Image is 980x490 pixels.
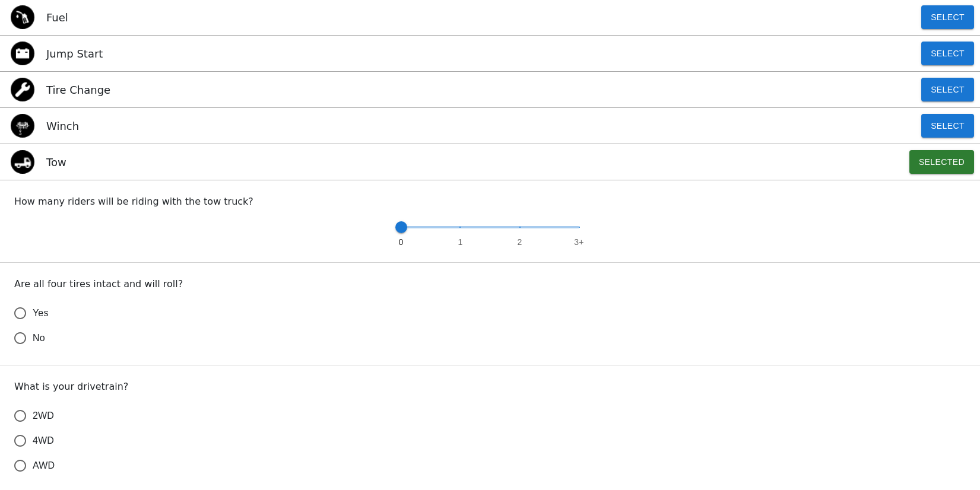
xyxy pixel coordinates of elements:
span: AWD [33,459,55,473]
p: What is your drivetrain? [14,380,966,394]
p: Are all four tires intact and will roll? [14,277,966,291]
span: No [33,331,45,345]
p: How many riders will be riding with the tow truck? [14,195,966,209]
img: winch icon [11,114,34,138]
img: jump start icon [11,42,34,65]
span: Yes [33,306,49,320]
button: Select [921,42,974,65]
p: Fuel [46,9,68,26]
p: Winch [46,118,79,134]
img: tow icon [11,150,34,174]
span: 1 [458,236,463,248]
button: Select [921,114,974,138]
button: Select [921,78,974,101]
img: gas icon [11,5,34,29]
span: 2WD [33,409,54,423]
p: Jump Start [46,46,103,62]
p: Tow [46,154,66,170]
span: 3+ [574,236,583,248]
button: Selected [909,150,974,174]
p: Tire Change [46,82,110,98]
img: flat tire icon [11,78,34,101]
span: 2 [518,236,522,248]
button: Select [921,5,974,29]
span: 0 [399,236,404,248]
span: 4WD [33,434,54,448]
